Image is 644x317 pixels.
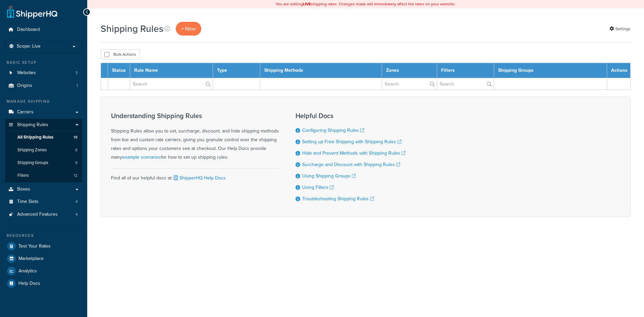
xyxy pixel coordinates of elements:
span: 12 [74,173,77,178]
a: Troubleshooting Shipping Rules [302,195,374,202]
a: Time Slots 4 [5,196,82,208]
span: Boxes [17,187,30,192]
li: Shipping Groups [5,157,82,169]
b: LIVE [303,1,311,7]
th: Filters [437,63,494,78]
a: Marketplace [5,253,82,265]
span: Filters [17,173,29,178]
a: Advanced Features 4 [5,208,82,221]
a: Shipping Rules [5,119,82,131]
a: example scenarios [122,154,161,161]
span: 8 [75,147,77,153]
li: Shipping Rules [5,119,82,182]
div: Basic Setup [5,60,82,65]
li: Websites [5,67,82,79]
button: Bulk Actions [101,49,140,59]
h3: Understanding Shipping Rules [111,112,279,119]
a: Shipping Groups 8 [5,157,82,169]
span: Advanced Features [17,212,58,217]
li: Time Slots [5,196,82,208]
span: 1 [76,83,78,89]
span: All Shipping Rules [17,135,53,140]
span: Analytics [18,268,37,274]
li: Filters [5,169,82,182]
a: + New [176,22,201,36]
a: Help Docs [5,277,82,289]
h3: Helpful Docs [296,112,406,119]
span: Marketplace [18,256,44,262]
li: Advanced Features [5,208,82,221]
a: Hide and Prevent Methods with Shipping Rules [302,150,406,157]
span: Shipping Zones [17,147,47,153]
th: Actions [607,63,631,78]
a: All Shipping Rules 18 [5,131,82,144]
li: Shipping Zones [5,144,82,156]
a: Filters 12 [5,169,82,182]
th: Shipping Methods [260,63,382,78]
a: Surcharge and Discount with Shipping Rules [302,161,400,168]
a: ShipperHQ Home [7,5,57,18]
div: Find all of our helpful docs at: [111,168,279,182]
a: Carriers [5,106,82,118]
th: Shipping Groups [494,63,607,78]
th: Type [213,63,260,78]
a: Configuring Shipping Rules [302,127,364,134]
span: 4 [75,199,78,205]
h1: Shipping Rules [101,22,163,35]
input: Search [130,78,213,90]
input: Search [437,78,494,90]
a: Using Filters [302,184,334,191]
div: Resources [5,233,82,239]
span: + New [181,25,196,33]
div: Shipping Rules allow you to set, surcharge, discount, and hide shipping methods from live and cus... [111,112,279,162]
th: Rule Name [130,63,213,78]
a: Settings [609,24,631,34]
span: Help Docs [18,281,40,286]
a: Test Your Rates [5,240,82,252]
span: Shipping Groups [17,160,48,166]
a: Analytics [5,265,82,277]
th: Status [108,63,130,78]
span: Test Your Rates [18,244,51,249]
span: Scope: Live [17,44,41,49]
input: Search [382,78,437,90]
a: Using Shipping Groups [302,172,356,179]
a: Shipping Zones 8 [5,144,82,156]
span: 8 [75,160,77,166]
span: 4 [75,212,78,217]
li: All Shipping Rules [5,131,82,144]
span: Time Slots [17,199,39,205]
th: Zones [382,63,437,78]
a: Boxes [5,183,82,196]
span: Carriers [17,109,34,115]
li: Origins [5,80,82,92]
span: 3 [75,70,78,76]
span: Dashboard [17,27,40,33]
span: Shipping Rules [17,122,48,128]
a: ShipperHQ Help Docs [172,174,226,181]
a: Websites 3 [5,67,82,79]
span: Websites [17,70,36,76]
div: Manage Shipping [5,99,82,104]
span: 18 [73,135,77,140]
a: Origins 1 [5,80,82,92]
a: Setting up Free Shipping with Shipping Rules [302,138,401,145]
span: Origins [17,83,32,89]
a: Dashboard [5,23,82,36]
